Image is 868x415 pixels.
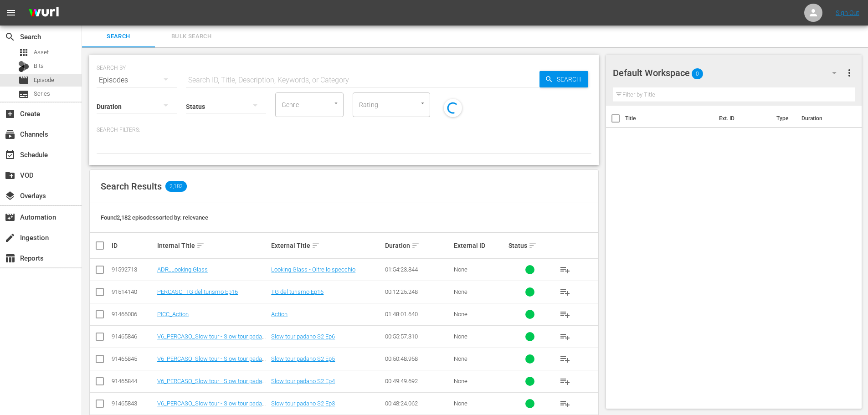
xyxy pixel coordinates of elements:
[271,288,324,295] a: TG del turismo Ep16
[112,242,154,249] div: ID
[271,400,335,407] a: Slow tour padano S2 Ep3
[34,76,54,85] span: Episode
[385,355,451,362] div: 00:50:48.958
[34,61,44,71] span: Bits
[112,378,154,384] div: 91465844
[196,241,205,250] span: sort
[165,181,187,192] span: 2,182
[271,355,335,362] a: Slow tour padano S2 Ep5
[5,7,16,18] span: menu
[5,212,15,223] span: Automation
[554,281,576,303] button: playlist_add
[454,400,506,407] div: None
[34,89,50,98] span: Series
[18,61,29,72] div: Bits
[554,393,576,415] button: playlist_add
[5,190,15,201] span: Overlays
[454,311,506,318] div: None
[560,354,570,364] span: playlist_add
[454,355,506,362] div: None
[554,370,576,392] button: playlist_add
[22,2,66,24] img: ans4CAIJ8jUAAAAAAAAAAAAAAAAAAAAAAAAgQb4GAAAAAAAAAAAAAAAAAAAAAAAAJMjXAAAAAAAAAAAAAAAAAAAAAAAAgAT5G...
[87,31,149,42] span: Search
[157,311,189,318] a: PICC_Action
[554,326,576,348] button: playlist_add
[157,378,268,391] a: V6_PERCASO_Slow tour - Slow tour padano S2 Ep4
[385,378,451,384] div: 00:49:49.692
[157,288,238,295] a: PERCASO_TG del turismo Ep16
[454,333,506,340] div: None
[112,311,154,318] div: 91466006
[692,64,703,83] span: 0
[18,75,29,86] span: Episode
[157,333,268,347] a: V6_PERCASO_Slow tour - Slow tour padano S2 Ep6
[554,259,576,281] button: playlist_add
[312,241,320,250] span: sort
[112,400,154,407] div: 91465843
[771,106,796,131] th: Type
[714,106,771,131] th: Ext. ID
[5,149,15,160] span: Schedule
[5,232,15,243] span: Ingestion
[271,240,382,251] div: External Title
[385,311,451,318] div: 01:48:01.640
[97,67,177,93] div: Episodes
[18,89,29,100] span: Series
[112,288,154,295] div: 91514140
[18,47,29,58] span: Asset
[271,266,355,273] a: Looking Glass - Oltre lo specchio
[332,99,340,108] button: Open
[554,303,576,325] button: playlist_add
[157,266,208,273] a: ADR_Looking Glass
[613,60,845,86] div: Default Workspace
[157,240,268,251] div: Internal Title
[796,106,851,131] th: Duration
[101,181,162,192] span: Search Results
[385,333,451,340] div: 00:55:57.310
[508,240,551,251] div: Status
[553,71,588,87] span: Search
[625,106,714,131] th: Title
[271,311,288,318] a: Action
[454,266,506,273] div: None
[112,333,154,340] div: 91465846
[385,240,451,251] div: Duration
[836,9,859,16] a: Sign Out
[560,398,570,409] span: playlist_add
[385,266,451,273] div: 01:54:23.844
[454,378,506,384] div: None
[385,288,451,295] div: 00:12:25.248
[271,333,335,340] a: Slow tour padano S2 Ep6
[529,241,537,250] span: sort
[157,400,268,414] a: V6_PERCASO_Slow tour - Slow tour padano S2 Ep3
[160,31,222,42] span: Bulk Search
[539,71,588,87] button: Search
[112,266,154,273] div: 91592713
[844,67,855,78] span: more_vert
[844,62,855,84] button: more_vert
[5,129,15,140] span: Channels
[560,331,570,342] span: playlist_add
[411,241,420,250] span: sort
[560,309,570,320] span: playlist_add
[157,355,268,369] a: V6_PERCASO_Slow tour - Slow tour padano S2 Ep5
[101,214,208,221] span: Found 2,182 episodes sorted by: relevance
[418,99,427,108] button: Open
[560,376,570,387] span: playlist_add
[97,126,591,134] p: Search Filters:
[454,288,506,295] div: None
[5,108,15,119] span: Create
[560,287,570,297] span: playlist_add
[560,264,570,275] span: playlist_add
[5,170,15,181] span: VOD
[271,378,335,384] a: Slow tour padano S2 Ep4
[385,400,451,407] div: 00:48:24.062
[554,348,576,370] button: playlist_add
[5,253,15,264] span: Reports
[5,31,15,42] span: Search
[112,355,154,362] div: 91465845
[34,48,49,57] span: Asset
[454,242,506,249] div: External ID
